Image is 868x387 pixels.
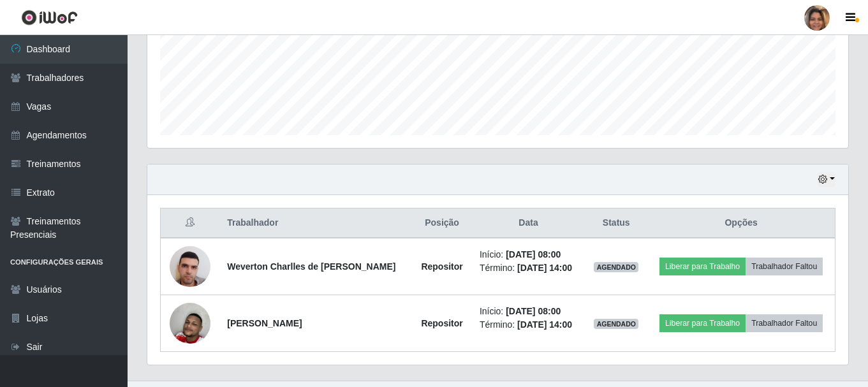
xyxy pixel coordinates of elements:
time: [DATE] 08:00 [506,249,561,259]
th: Posição [412,208,472,238]
time: [DATE] 14:00 [517,263,572,273]
img: 1754346627131.jpeg [170,289,210,357]
strong: Weverton Charlles de [PERSON_NAME] [227,261,395,272]
th: Trabalhador [219,208,412,238]
button: Liberar para Trabalho [659,314,746,332]
th: Data [472,208,585,238]
li: Término: [480,318,577,332]
li: Término: [480,261,577,275]
li: Início: [480,305,577,318]
button: Trabalhador Faltou [746,258,823,275]
th: Status [585,208,647,238]
img: 1752584852872.jpeg [170,239,210,293]
li: Início: [480,248,577,261]
img: CoreUI Logo [21,10,78,26]
strong: Repositor [421,261,462,272]
span: AGENDADO [594,319,638,329]
time: [DATE] 14:00 [517,319,572,330]
button: Liberar para Trabalho [659,258,746,275]
time: [DATE] 08:00 [506,306,561,316]
span: AGENDADO [594,262,638,272]
strong: Repositor [421,318,462,328]
th: Opções [647,208,835,238]
strong: [PERSON_NAME] [227,318,302,328]
button: Trabalhador Faltou [746,314,823,332]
